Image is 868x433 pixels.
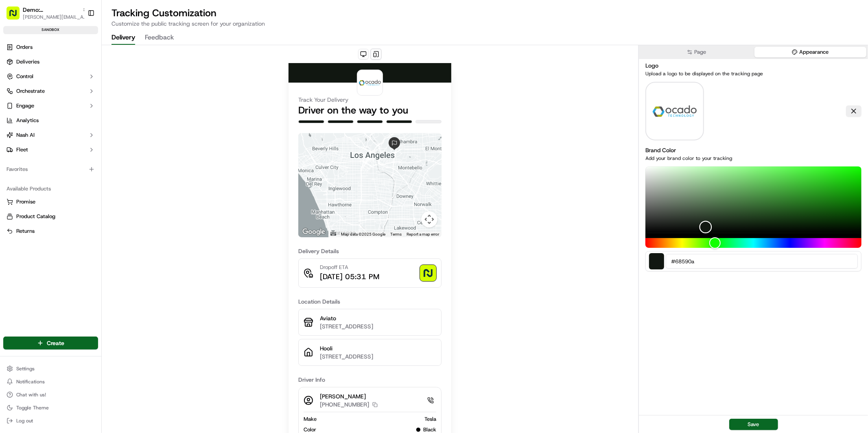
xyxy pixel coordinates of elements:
p: [STREET_ADDRESS] [320,322,436,330]
h3: Track Your Delivery [298,96,442,104]
a: Open this area in Google Maps (opens a new window) [300,227,327,237]
a: Analytics [3,114,98,127]
button: Engage [3,99,98,112]
span: Create [47,339,64,347]
span: Analytics [16,117,39,124]
button: Toggle Theme [3,402,98,413]
span: • [68,126,70,133]
button: Control [3,70,98,83]
div: Past conversations [8,106,55,112]
img: 4920774857489_3d7f54699973ba98c624_72.jpg [17,78,32,92]
div: sandbox [3,26,98,34]
button: Page [641,47,752,57]
img: Grace Nketiah [8,140,21,153]
p: Hooli [320,344,436,352]
div: Start new chat [37,78,133,86]
img: 1736555255976-a54dd68f-1ca7-489b-9aae-adbdc363a1c4 [8,78,23,92]
span: Nash AI [16,131,35,139]
div: Hue [645,238,861,248]
div: We're available if you need us! [37,86,112,92]
p: [PHONE_NUMBER] [320,400,369,409]
p: Dropoff ETA [320,264,379,271]
button: Log out [3,415,98,426]
button: Appearance [754,47,866,57]
a: Orders [3,41,98,54]
p: Customize the public tracking screen for your organization [112,20,858,28]
button: Keyboard shortcuts [330,232,336,236]
h2: Driver on the way to you [298,104,442,117]
span: Settings [16,365,35,372]
p: Upload a logo to be displayed on the tracking page [645,70,861,77]
a: Powered byPylon [57,201,98,208]
span: Chat with us! [16,391,46,398]
button: Promise [3,195,98,208]
button: Fleet [3,143,98,156]
p: Welcome 👋 [8,33,148,46]
span: API Documentation [77,182,131,190]
button: Demo: [GEOGRAPHIC_DATA][PERSON_NAME][EMAIL_ADDRESS][DOMAIN_NAME] [3,3,84,23]
span: Toggle Theme [16,405,49,411]
span: [DATE] [72,148,89,155]
span: Deliveries [16,58,39,66]
img: Frederick Szydlowski [8,118,21,131]
a: 📗Knowledge Base [5,179,66,193]
a: Promise [7,198,95,206]
span: Engage [16,102,34,109]
span: Log out [16,418,33,424]
p: Add your brand color to your tracking [645,155,861,162]
button: Map camera controls [421,211,437,227]
p: Aviato [320,314,436,322]
img: photo_proof_of_delivery image [420,265,436,281]
button: [PERSON_NAME][EMAIL_ADDRESS][DOMAIN_NAME] [23,14,88,20]
label: Brand Color [645,147,676,154]
span: Product Catalog [16,213,55,220]
img: logo-public_tracking_screen-Demo%253A%2520UK-1758280537860.png [359,72,381,94]
img: Google [300,227,327,237]
h2: Tracking Customization [112,7,858,20]
h3: Driver Info [298,376,442,384]
a: 💻API Documentation [66,179,134,193]
button: Delivery [112,31,135,45]
button: Nash AI [3,129,98,142]
span: Orders [16,44,33,51]
span: Control [16,73,33,80]
h3: Location Details [298,297,442,306]
button: Chat with us! [3,389,98,400]
img: logo-public_tracking_screen-Demo%253A%2520UK-1758280537860.png [653,82,697,140]
label: Logo [645,62,658,69]
button: Settings [3,363,98,374]
span: • [68,148,70,155]
button: See all [126,104,148,114]
input: Got a question? Start typing here... [21,52,146,61]
span: [DATE] [72,126,89,133]
button: Orchestrate [3,85,98,98]
span: Notifications [16,378,45,385]
button: Demo: [GEOGRAPHIC_DATA] [23,6,79,14]
a: Terms (opens in new tab) [390,232,402,236]
p: [DATE] 05:31 PM [320,271,379,282]
button: Feedback [145,31,174,45]
button: Create [3,337,98,350]
button: Save [729,419,778,430]
div: 📗 [8,183,15,189]
button: Returns [3,225,98,238]
div: 💻 [69,183,75,189]
div: Color [645,166,861,233]
a: Deliveries [3,55,98,68]
div: Available Products [3,182,98,195]
button: Product Catalog [3,210,98,223]
span: Map data ©2025 Google [341,232,385,236]
span: Make [304,416,317,423]
span: Knowledge Base [16,182,62,190]
p: [STREET_ADDRESS] [320,352,436,361]
button: Start new chat [138,80,148,90]
span: [PERSON_NAME] [25,126,66,133]
img: 1736555255976-a54dd68f-1ca7-489b-9aae-adbdc363a1c4 [16,149,23,155]
span: [PERSON_NAME] [25,148,66,155]
span: Tesla [424,416,436,423]
p: [PERSON_NAME] [320,392,378,400]
img: Nash [8,8,24,24]
span: Pylon [81,202,98,208]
